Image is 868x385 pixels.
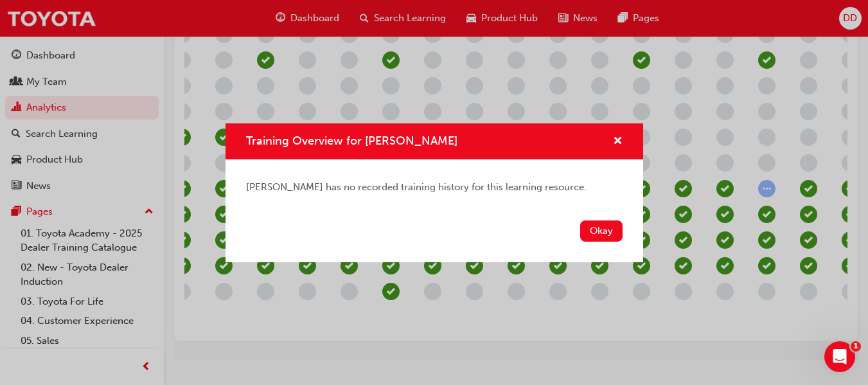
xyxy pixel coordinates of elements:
span: 1 [851,341,861,352]
button: cross-icon [613,134,623,150]
div: Training Overview for Troy Vong [226,123,643,262]
span: Training Overview for [PERSON_NAME] [246,134,457,148]
div: [PERSON_NAME] has no recorded training history for this learning resource. [246,180,623,195]
iframe: Intercom live chat [824,341,855,372]
button: Okay [580,220,623,242]
span: cross-icon [613,136,623,148]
